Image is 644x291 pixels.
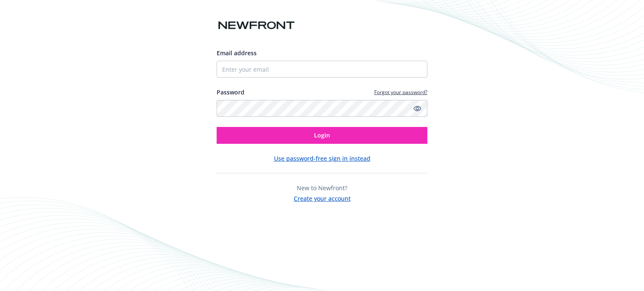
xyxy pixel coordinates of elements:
button: Login [217,127,427,144]
input: Enter your email [217,61,427,78]
span: Login [314,131,330,139]
input: Enter your password [217,100,427,117]
img: Newfront logo [217,18,296,33]
a: Show password [412,103,422,113]
span: New to Newfront? [297,184,347,192]
a: Forgot your password? [374,89,427,96]
label: Password [217,88,244,97]
span: Email address [217,49,257,57]
button: Create your account [294,192,351,203]
button: Use password-free sign in instead [274,154,370,163]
